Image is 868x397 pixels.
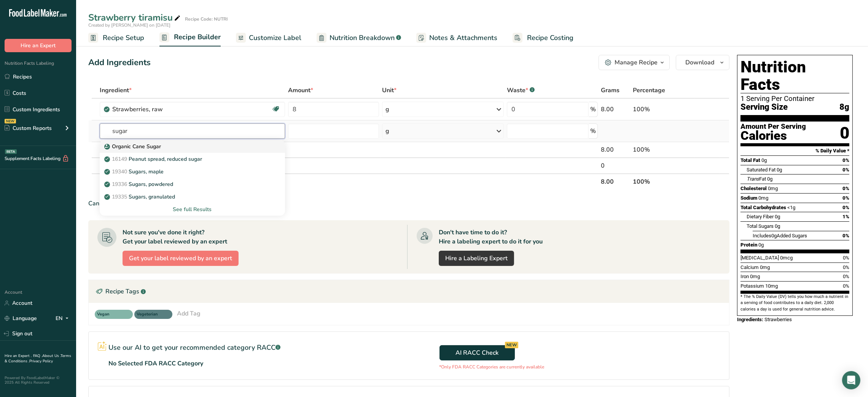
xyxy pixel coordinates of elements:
[112,193,127,200] span: 19335
[106,155,202,163] p: Peanut spread, reduced sugar
[100,190,285,203] a: 19335Sugars, granulated
[601,145,629,154] div: 8.00
[842,371,860,389] div: Open Intercom Messenger
[741,264,759,270] span: Calcium
[106,193,175,201] p: Sugars, granulated
[747,167,776,173] span: Saturated Fat
[760,264,770,270] span: 0mg
[741,58,849,93] h1: Nutrition Facts
[513,29,573,46] a: Recipe Costing
[56,314,72,323] div: EN
[633,145,693,154] div: 100%
[159,29,221,47] a: Recipe Builder
[5,312,37,325] a: Language
[88,56,151,69] div: Add Ingredients
[507,86,535,95] div: Waste
[741,205,786,210] span: Total Carbohydrates
[185,16,228,22] div: Recipe Code: NUTRI
[765,283,778,289] span: 10mg
[843,264,849,270] span: 0%
[456,348,499,357] span: AI RACC Check
[385,126,389,136] div: g
[737,317,763,322] span: Ingredients:
[768,186,778,191] span: 0mg
[5,119,16,123] div: NEW
[775,223,780,229] span: 0g
[123,228,227,246] div: Not sure you've done it right? Get your label reviewed by an expert
[106,142,161,150] p: Organic Cane Sugar
[439,251,514,266] a: Hire a Labeling Expert
[633,86,665,95] span: Percentage
[764,317,792,322] span: Strawberries
[839,102,849,112] span: 8g
[750,274,760,279] span: 0mg
[741,242,757,248] span: Protein
[741,283,764,289] span: Potassium
[129,254,232,263] span: Get your label reviewed by an expert
[777,167,782,173] span: 0g
[106,205,279,213] div: See full Results
[330,33,395,43] span: Nutrition Breakdown
[106,168,164,176] p: Sugars, maple
[108,343,280,353] p: Use our AI to get your recommended category RACC
[439,228,543,246] div: Don't have time to do it? Hire a labeling expert to do it for you
[103,33,144,43] span: Recipe Setup
[685,58,714,67] span: Download
[741,186,767,191] span: Cholesterol
[771,233,777,239] span: 0g
[601,105,629,114] div: 8.00
[741,130,806,141] div: Calories
[741,195,757,201] span: Sodium
[112,105,207,114] div: Strawberries, raw
[89,280,729,303] div: Recipe Tags
[112,155,127,163] span: 16149
[88,29,144,46] a: Recipe Setup
[741,123,806,130] div: Amount Per Serving
[747,223,774,229] span: Total Sugars
[753,233,807,239] span: Includes Added Sugars
[42,353,61,359] a: About Us .
[505,342,518,348] div: NEW
[108,359,203,368] p: No Selected FDA RACC Category
[177,309,201,318] div: Add Tag
[288,86,313,95] span: Amount
[100,86,132,95] span: Ingredient
[741,146,849,155] section: % Daily Value *
[840,123,849,143] div: 0
[843,233,849,239] span: 0%
[100,165,285,178] a: 19340Sugars, maple
[29,359,53,364] a: Privacy Policy
[5,149,17,154] div: BETA
[5,39,72,52] button: Hire an Expert
[100,140,285,153] a: Organic Cane Sugar
[88,22,170,28] span: Created by [PERSON_NAME] on [DATE]
[843,186,849,191] span: 0%
[123,251,239,266] button: Get your label reviewed by an expert
[747,214,774,219] span: Dietary Fiber
[5,376,72,385] div: Powered By FoodLabelMaker © 2025 All Rights Reserved
[5,353,71,364] a: Terms & Conditions .
[843,157,849,163] span: 0%
[100,153,285,165] a: 16149Peanut spread, reduced sugar
[843,195,849,201] span: 0%
[429,33,497,43] span: Notes & Attachments
[88,199,729,208] div: Can't find your ingredient?
[741,294,849,312] section: * The % Daily Value (DV) tells you how much a nutrient in a serving of food contributes to a dail...
[599,55,670,70] button: Manage Recipe
[633,105,693,114] div: 100%
[385,105,389,114] div: g
[741,95,849,102] div: 1 Serving Per Container
[780,255,793,261] span: 0mcg
[631,173,694,189] th: 100%
[741,102,788,112] span: Serving Size
[88,11,182,24] div: Strawberry tiramisu
[5,353,32,359] a: Hire an Expert .
[249,33,301,43] span: Customize Label
[761,157,767,163] span: 0g
[317,29,401,46] a: Nutrition Breakdown
[843,283,849,289] span: 0%
[767,176,772,182] span: 0g
[747,176,766,182] span: Fat
[843,214,849,219] span: 1%
[106,180,173,188] p: Sugars, powdered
